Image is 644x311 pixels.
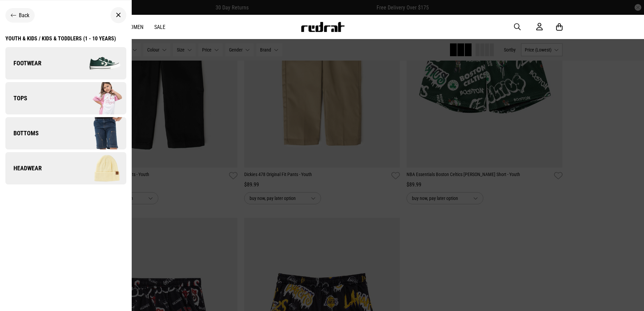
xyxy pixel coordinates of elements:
[5,3,26,23] button: Open LiveChat chat widget
[5,35,116,42] div: Youth & Kids / Kids & Toddlers (1 - 10 years)
[5,35,116,47] a: Youth & Kids / Kids & Toddlers (1 - 10 years)
[5,59,41,67] span: Footwear
[5,129,39,137] span: Bottoms
[66,151,126,185] img: Headwear
[5,117,126,149] a: Bottoms Bottoms
[5,82,126,114] a: Tops Tops
[300,22,345,32] img: Redrat logo
[5,152,126,184] a: Headwear Headwear
[5,164,42,172] span: Headwear
[154,24,165,30] a: Sale
[19,12,29,19] span: Back
[66,116,126,150] img: Bottoms
[66,46,126,80] img: Footwear
[66,81,126,115] img: Tops
[5,47,126,79] a: Footwear Footwear
[5,94,27,102] span: Tops
[126,24,143,30] a: Women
